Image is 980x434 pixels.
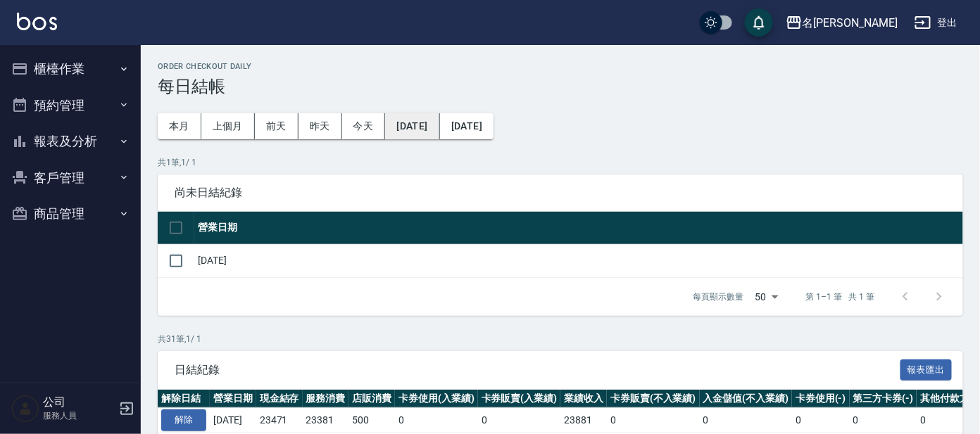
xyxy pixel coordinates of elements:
[6,160,135,196] button: 客戶管理
[780,8,903,37] button: 名[PERSON_NAME]
[201,113,255,139] button: 上個月
[11,395,39,423] img: Person
[348,408,395,433] td: 500
[194,212,963,245] th: 營業日期
[560,390,607,408] th: 業績收入
[175,363,900,377] span: 日結紀錄
[792,408,850,433] td: 0
[440,113,494,139] button: [DATE]
[395,390,478,408] th: 卡券使用(入業績)
[158,390,210,408] th: 解除日結
[348,390,395,408] th: 店販消費
[158,333,963,345] p: 共 31 筆, 1 / 1
[210,390,256,408] th: 營業日期
[255,113,299,139] button: 前天
[342,113,386,139] button: 今天
[6,87,135,124] button: 預約管理
[43,395,115,409] h5: 公司
[900,359,953,381] button: 報表匯出
[909,10,963,36] button: 登出
[700,408,793,433] td: 0
[256,408,303,433] td: 23471
[303,408,349,433] td: 23381
[693,291,744,303] p: 每頁顯示數量
[6,196,135,232] button: 商品管理
[158,156,963,169] p: 共 1 筆, 1 / 1
[560,408,607,433] td: 23881
[607,408,700,433] td: 0
[745,8,773,37] button: save
[6,51,135,87] button: 櫃檯作業
[806,291,874,303] p: 第 1–1 筆 共 1 筆
[792,390,850,408] th: 卡券使用(-)
[161,409,206,431] button: 解除
[303,390,349,408] th: 服務消費
[6,123,135,160] button: 報表及分析
[43,409,115,422] p: 服務人員
[750,278,784,316] div: 50
[385,113,439,139] button: [DATE]
[607,390,700,408] th: 卡券販賣(不入業績)
[175,186,946,200] span: 尚未日結紀錄
[210,408,256,433] td: [DATE]
[900,362,953,376] a: 報表匯出
[158,62,963,71] h2: Order checkout daily
[158,77,963,96] h3: 每日結帳
[478,390,561,408] th: 卡券販賣(入業績)
[158,113,201,139] button: 本月
[850,408,917,433] td: 0
[17,13,57,30] img: Logo
[803,14,898,32] div: 名[PERSON_NAME]
[256,390,303,408] th: 現金結存
[194,244,963,277] td: [DATE]
[395,408,478,433] td: 0
[478,408,561,433] td: 0
[299,113,342,139] button: 昨天
[850,390,917,408] th: 第三方卡券(-)
[700,390,793,408] th: 入金儲值(不入業績)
